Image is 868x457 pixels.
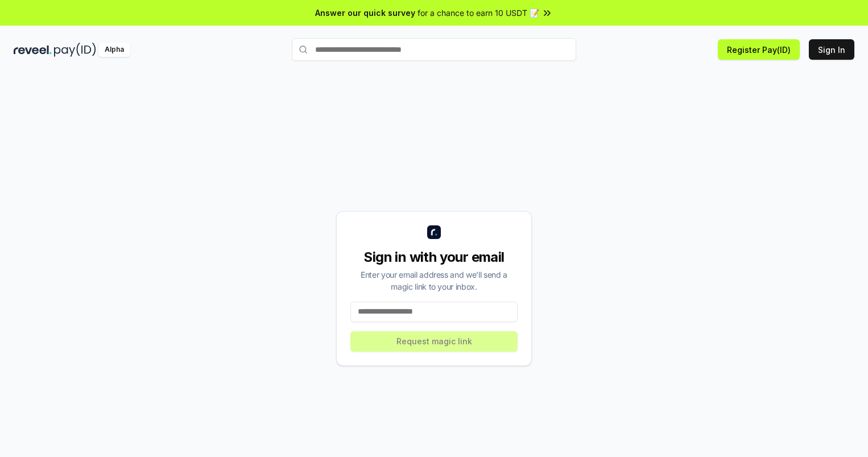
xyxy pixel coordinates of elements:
div: Alpha [98,43,130,57]
img: pay_id [54,43,96,57]
img: logo_small [427,225,441,239]
span: Answer our quick survey [315,7,415,19]
div: Sign in with your email [350,248,518,266]
button: Register Pay(ID) [718,39,800,60]
img: reveel_dark [14,43,52,57]
div: Enter your email address and we’ll send a magic link to your inbox. [350,269,518,293]
button: Sign In [809,39,854,60]
span: for a chance to earn 10 USDT 📝 [418,7,539,19]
